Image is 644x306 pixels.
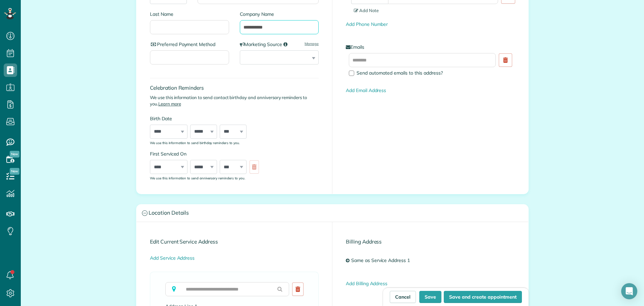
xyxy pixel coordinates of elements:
a: Manage [305,41,319,46]
label: Marketing Source [240,41,319,48]
h4: Celebration Reminders [150,85,319,91]
a: Add Email Address [346,87,386,93]
label: First Serviced On [150,150,262,157]
button: Save and create appointment [444,291,522,303]
div: Open Intercom Messenger [621,283,637,299]
a: Add Service Address [150,255,195,261]
a: Add Billing Address [346,280,387,287]
a: Cancel [390,291,416,303]
a: Learn more [158,101,181,106]
span: New [10,151,19,158]
span: Send automated emails to this address? [357,70,443,76]
label: Preferred Payment Method [150,41,229,48]
sub: We use this information to send anniversary reminders to you. [150,176,245,180]
h4: Billing Address [346,239,515,245]
p: We use this information to send contact birthday and anniversary reminders to you. [150,94,319,107]
label: Emails [346,44,515,50]
button: Save [419,291,441,303]
a: Add Phone Number [346,21,388,27]
label: Last Name [150,11,229,17]
span: Add Note [354,8,379,13]
label: Birth Date [150,115,262,122]
span: New [10,168,19,175]
sub: We use this information to send birthday reminders to you. [150,141,240,145]
h4: Edit Current Service Address [150,239,319,245]
label: Company Name [240,11,319,17]
a: Location Details [137,205,528,222]
a: Same as Service Address 1 [350,255,415,267]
